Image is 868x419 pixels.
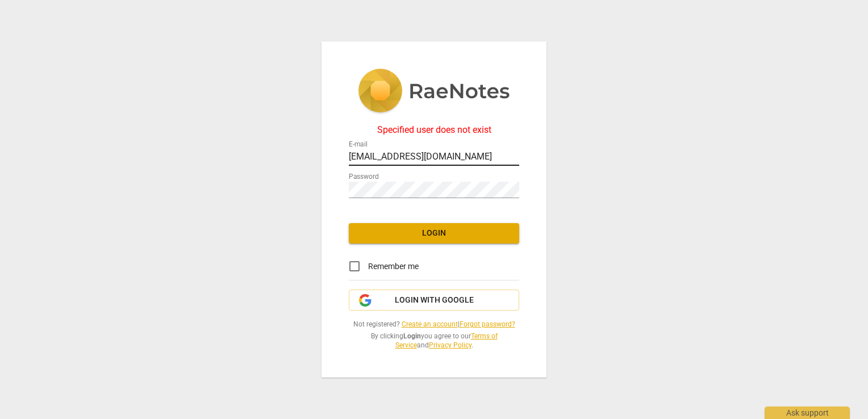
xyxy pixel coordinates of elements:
a: Terms of Service [395,332,498,350]
label: E-mail [349,141,368,148]
button: Login with Google [349,290,519,311]
a: Forgot password? [460,320,515,328]
b: Login [403,332,421,340]
a: Privacy Policy [429,341,471,349]
span: Login with Google [395,295,474,306]
label: Password [349,173,379,180]
a: Create an account [402,320,458,328]
span: By clicking you agree to our and . [349,332,519,350]
img: 5ac2273c67554f335776073100b6d88f.svg [358,69,510,115]
span: Not registered? | [349,320,519,329]
span: Remember me [368,261,419,273]
button: Login [349,223,519,244]
div: Specified user does not exist [349,125,519,135]
div: Ask support [765,407,850,419]
span: Login [358,228,510,239]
